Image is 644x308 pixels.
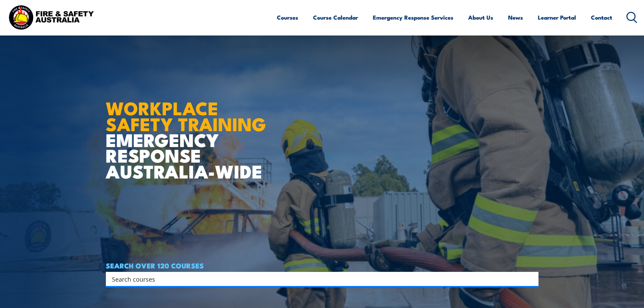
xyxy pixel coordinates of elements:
strong: WORKPLACE SAFETY TRAINING [106,93,266,137]
h1: EMERGENCY RESPONSE AUSTRALIA-WIDE [106,83,271,179]
a: About Us [468,8,493,26]
a: Courses [277,8,298,26]
form: Search form [113,274,525,284]
a: Emergency Response Services [373,8,453,26]
a: Learner Portal [538,8,576,26]
a: Course Calendar [313,8,358,26]
input: Search input [112,274,524,284]
a: News [508,8,523,26]
a: Contact [591,8,612,26]
button: Search magnifier button [527,274,536,284]
h4: SEARCH OVER 120 COURSES [106,262,539,269]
